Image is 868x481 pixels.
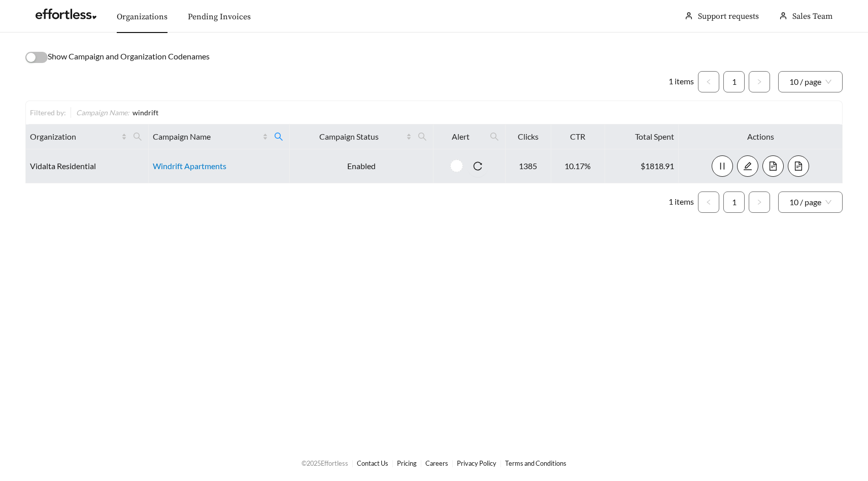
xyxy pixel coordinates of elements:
[153,131,260,143] span: Campaign Name
[788,162,809,171] span: file-text
[789,72,831,92] span: 10 / page
[486,129,503,145] span: search
[712,162,732,171] span: pause
[418,132,427,141] span: search
[724,72,744,92] a: 1
[706,199,712,205] span: left
[756,79,762,85] span: right
[302,459,348,467] span: © 2025 Effortless
[290,149,433,183] td: Enabled
[669,191,694,213] li: 1 items
[698,191,719,213] li: Previous Page
[756,199,762,205] span: right
[425,459,448,467] a: Careers
[749,71,770,92] li: Next Page
[133,132,142,141] span: search
[749,191,770,213] button: right
[551,149,606,183] td: 10.17%
[737,155,758,177] button: edit
[788,161,809,171] a: file-text
[712,155,733,177] button: pause
[506,149,551,183] td: 1385
[698,71,719,92] button: left
[763,162,783,171] span: file-text
[30,107,71,118] div: Filtered by:
[749,71,770,92] button: right
[788,155,809,177] button: file-text
[397,459,417,467] a: Pricing
[274,132,283,141] span: search
[724,192,744,212] a: 1
[723,191,745,213] li: 1
[792,11,832,21] span: Sales Team
[132,108,158,117] span: windrift
[679,124,843,149] th: Actions
[457,459,496,467] a: Privacy Policy
[778,191,843,213] div: Page Size
[490,132,499,141] span: search
[706,79,712,85] span: left
[26,149,149,183] td: Vidalta Residential
[723,71,745,92] li: 1
[738,162,758,171] span: edit
[76,108,129,117] span: Campaign Name :
[153,161,226,171] a: Windrift Apartments
[117,12,168,22] a: Organizations
[778,71,843,92] div: Page Size
[414,129,431,145] span: search
[30,131,119,143] span: Organization
[698,11,759,21] a: Support requests
[270,129,287,145] span: search
[506,124,551,149] th: Clicks
[669,71,694,92] li: 1 items
[551,124,606,149] th: CTR
[605,124,679,149] th: Total Spent
[188,12,251,22] a: Pending Invoices
[129,129,146,145] span: search
[505,459,566,467] a: Terms and Conditions
[737,161,758,171] a: edit
[467,155,488,177] button: reload
[357,459,388,467] a: Contact Us
[294,131,404,143] span: Campaign Status
[762,161,784,171] a: file-text
[698,71,719,92] li: Previous Page
[467,162,488,171] span: reload
[749,191,770,213] li: Next Page
[25,50,843,63] div: Show Campaign and Organization Codenames
[438,131,484,143] span: Alert
[605,149,679,183] td: $1818.91
[762,155,784,177] button: file-text
[789,192,831,212] span: 10 / page
[698,191,719,213] button: left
